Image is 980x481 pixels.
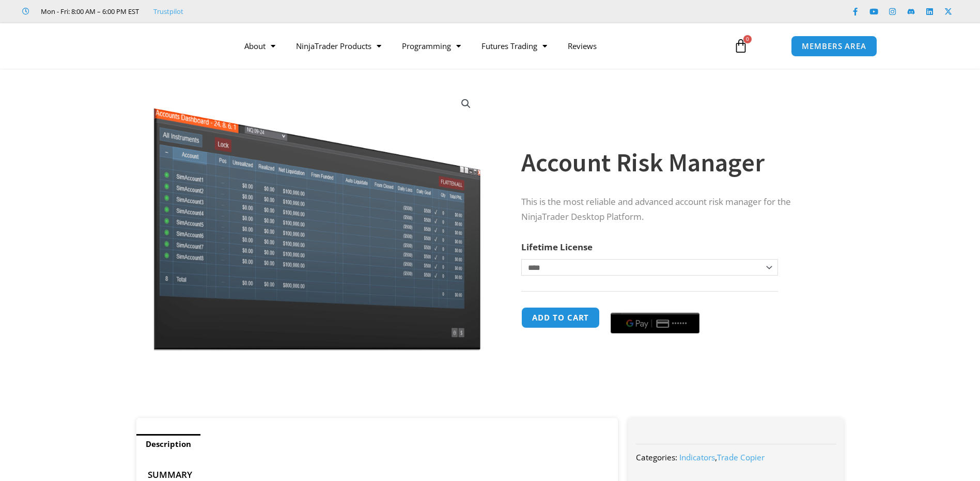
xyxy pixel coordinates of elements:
iframe: Secure payment input frame [609,306,702,307]
span: 0 [743,35,752,43]
h4: Summary [148,470,599,480]
button: Buy with GPay [611,313,699,333]
a: View full-screen image gallery [457,94,475,113]
button: Add to cart [521,307,600,328]
label: Lifetime License [521,241,593,253]
a: Description [136,434,200,454]
a: MEMBERS AREA [791,36,877,57]
a: Reviews [557,34,607,58]
span: Categories: [636,452,677,462]
a: Indicators [679,452,715,462]
h1: Account Risk Manager [521,145,823,181]
img: Screenshot 2024-08-26 15462845454 [151,87,483,351]
nav: Menu [234,34,722,58]
a: About [234,34,286,58]
a: 0 [718,31,764,61]
a: Trade Copier [717,452,765,462]
span: , [679,452,765,462]
p: This is the most reliable and advanced account risk manager for the NinjaTrader Desktop Platform. [521,195,823,225]
span: Mon - Fri: 8:00 AM – 6:00 PM EST [38,5,139,18]
a: Programming [392,34,471,58]
img: LogoAI | Affordable Indicators – NinjaTrader [103,27,214,65]
text: •••••• [672,320,688,327]
a: Futures Trading [471,34,557,58]
span: MEMBERS AREA [802,42,866,50]
a: Trustpilot [153,5,183,18]
a: NinjaTrader Products [286,34,392,58]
